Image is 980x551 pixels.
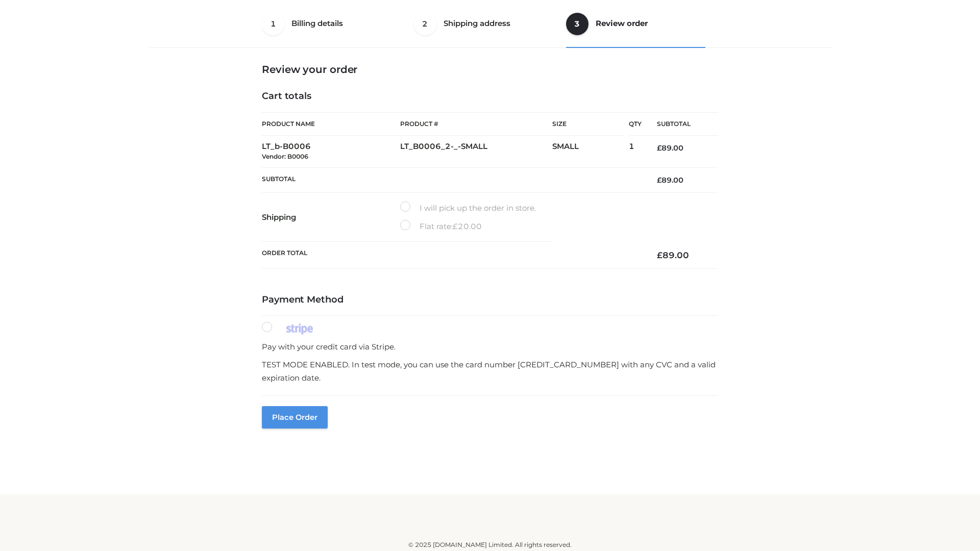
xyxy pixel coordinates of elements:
label: Flat rate: [400,220,482,233]
bdi: 20.00 [453,221,482,231]
span: £ [657,250,663,260]
th: Subtotal [262,167,642,192]
span: £ [657,176,661,185]
th: Size [552,113,624,136]
p: TEST MODE ENABLED. In test mode, you can use the card number [CREDIT_CARD_NUMBER] with any CVC an... [262,358,718,384]
th: Order Total [262,242,642,269]
bdi: 89.00 [657,250,689,260]
th: Qty [629,112,642,136]
td: 1 [629,136,642,168]
div: © 2025 [DOMAIN_NAME] Limited. All rights reserved. [152,540,828,550]
th: Subtotal [642,113,718,136]
h3: Review your order [262,63,718,76]
td: LT_B0006_2-_-SMALL [400,136,552,168]
label: I will pick up the order in store. [400,202,536,215]
small: Vendor: B0006 [262,153,308,160]
h4: Payment Method [262,294,718,306]
bdi: 89.00 [657,143,683,153]
th: Shipping [262,193,400,242]
button: Place order [262,406,328,429]
th: Product Name [262,112,400,136]
td: SMALL [552,136,629,168]
span: £ [657,143,661,153]
span: £ [453,221,458,231]
td: LT_b-B0006 [262,136,400,168]
p: Pay with your credit card via Stripe. [262,340,718,354]
th: Product # [400,112,552,136]
h4: Cart totals [262,91,718,102]
bdi: 89.00 [657,176,683,185]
